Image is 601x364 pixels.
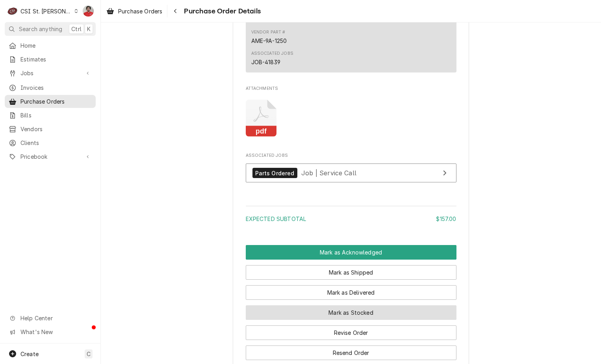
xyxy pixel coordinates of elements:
[5,67,96,80] a: Go to Jobs
[182,6,261,17] span: Purchase Order Details
[5,22,96,36] button: Search anythingCtrlK
[246,163,456,183] a: View Job
[20,125,92,133] span: Vendors
[251,50,293,57] div: Associated Jobs
[246,265,456,280] button: Mark as Shipped
[5,53,96,66] a: Estimates
[246,340,456,360] div: Button Group Row
[246,85,456,143] div: Attachments
[5,123,96,136] a: Vendors
[5,81,96,94] a: Invoices
[7,6,18,17] div: CSI St. Louis's Avatar
[246,300,456,320] div: Button Group Row
[246,93,456,143] span: Attachments
[246,320,456,340] div: Button Group Row
[20,111,92,119] span: Bills
[5,325,96,338] a: Go to What's New
[19,25,62,33] span: Search anything
[118,7,162,15] span: Purchase Orders
[246,215,306,222] span: Expected Subtotal
[20,41,92,50] span: Home
[20,55,92,63] span: Estimates
[246,100,277,137] button: pdf
[20,84,92,92] span: Invoices
[5,312,96,325] a: Go to Help Center
[5,109,96,122] a: Bills
[5,39,96,52] a: Home
[246,285,456,300] button: Mark as Delivered
[5,150,96,163] a: Go to Pricebook
[7,6,18,17] div: C
[246,152,456,159] span: Associated Jobs
[83,6,94,17] div: Nicholas Faubert's Avatar
[301,169,356,177] span: Job | Service Call
[246,152,456,186] div: Associated Jobs
[20,328,91,336] span: What's New
[20,351,39,357] span: Create
[20,69,80,77] span: Jobs
[169,5,182,17] button: Navigate back
[246,245,456,260] div: Button Group Row
[246,215,456,223] div: Subtotal
[246,245,456,260] button: Mark as Acknowledged
[246,260,456,280] div: Button Group Row
[5,95,96,108] a: Purchase Orders
[251,37,287,45] div: AME-9A-1250
[20,152,80,161] span: Pricebook
[251,58,280,66] div: JOB-41839
[71,25,82,33] span: Ctrl
[246,85,456,92] span: Attachments
[83,6,94,17] div: NF
[246,280,456,300] div: Button Group Row
[5,136,96,149] a: Clients
[246,345,456,360] button: Resend Order
[246,305,456,320] button: Mark as Stocked
[87,350,91,358] span: C
[20,7,72,15] div: CSI St. [PERSON_NAME]
[246,325,456,340] button: Revise Order
[251,29,286,35] div: Vendor Part #
[436,215,456,223] div: $157.00
[246,203,456,228] div: Amount Summary
[20,314,91,322] span: Help Center
[252,168,297,178] div: Parts Ordered
[20,97,92,106] span: Purchase Orders
[20,139,92,147] span: Clients
[87,25,91,33] span: K
[103,5,165,18] a: Purchase Orders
